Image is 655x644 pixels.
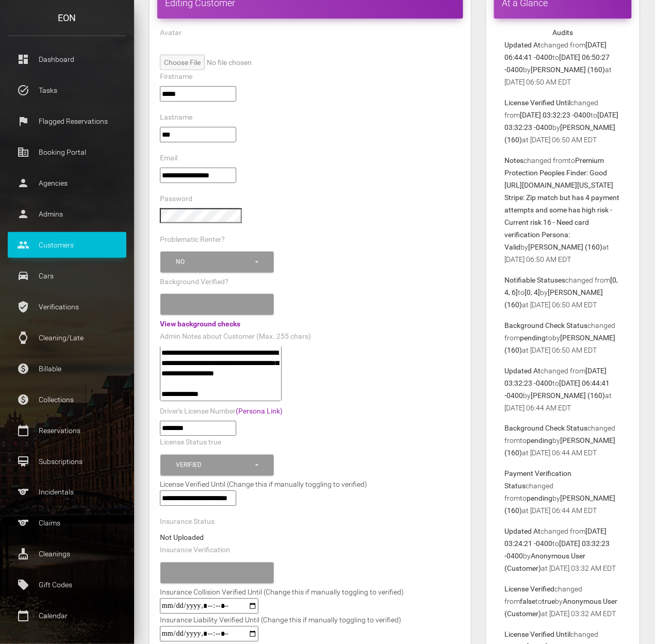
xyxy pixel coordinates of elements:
[8,541,126,567] a: cleaning_services Cleanings
[8,356,126,382] a: paid Billable
[15,423,119,438] p: Reservations
[152,586,412,599] div: Insurance Collision Verified Until (Change this if manually toggling to verified)
[504,288,603,309] b: [PERSON_NAME] (160)
[160,455,274,476] button: Verified
[15,454,119,469] p: Subscriptions
[531,65,605,74] b: [PERSON_NAME] (160)
[160,72,192,82] label: Firstname
[504,552,585,573] b: Anonymous User (Customer)
[8,449,126,474] a: card_membership Subscriptions
[15,144,119,160] p: Booking Portal
[531,391,605,400] b: [PERSON_NAME] (160)
[15,82,119,98] p: Tasks
[160,546,230,556] label: Insurance Verification
[15,237,119,253] p: Customers
[160,235,225,245] label: Problematic Renter?
[504,319,621,356] p: changed from to by at [DATE] 06:50 AM EDT
[160,277,228,287] label: Background Verified?
[525,288,540,296] b: [0, 4]
[15,577,119,593] p: Gift Codes
[553,28,574,37] strong: Audits
[504,585,554,593] b: License Verified
[504,41,541,49] b: Updated At
[15,330,119,345] p: Cleaning/Late
[8,108,126,134] a: flag Flagged Reservations
[15,175,119,191] p: Agencies
[504,156,523,164] b: Notes
[160,332,311,342] label: Admin Notes about Customer (Max. 255 chars)
[528,243,602,251] b: [PERSON_NAME] (160)
[152,478,468,491] div: License Verified Until (Change this if manually toggling to verified)
[504,276,565,284] b: Notifiable Statuses
[15,113,119,129] p: Flagged Reservations
[8,232,126,258] a: people Customers
[176,258,254,267] div: No
[8,263,126,289] a: drive_eta Cars
[15,299,119,315] p: Verifications
[15,392,119,407] p: Collections
[160,534,204,542] strong: Not Uploaded
[504,123,615,144] b: [PERSON_NAME] (160)
[527,437,552,445] b: pending
[160,194,192,204] label: Password
[504,470,571,490] b: Payment Verification Status
[542,598,555,606] b: true
[160,320,240,328] a: View background checks
[8,46,126,72] a: dashboard Dashboard
[15,516,119,531] p: Claims
[15,485,119,500] p: Incidentals
[504,424,587,433] b: Background Check Status
[504,525,621,575] p: changed from to by at [DATE] 03:32 AM EDT
[504,365,621,414] p: changed from to by at [DATE] 06:44 AM EDT
[8,201,126,227] a: person Admins
[504,98,570,107] b: License Verified Until
[8,387,126,412] a: paid Collections
[160,438,221,448] label: License Status true
[236,407,283,415] a: (Persona Link)
[504,274,621,311] p: changed from to by at [DATE] 06:50 AM EDT
[152,614,409,626] div: Insurance Liability Verified Until (Change this if manually toggling to verified)
[176,569,254,577] div: Please select
[8,170,126,196] a: person Agencies
[176,300,254,309] div: Please select
[160,563,274,584] button: Please select
[8,572,126,598] a: local_offer Gift Codes
[15,361,119,376] p: Billable
[15,608,119,624] p: Calendar
[8,294,126,320] a: verified_user Verifications
[160,28,182,38] label: Avatar
[8,77,126,103] a: task_alt Tasks
[15,268,119,284] p: Cars
[8,418,126,443] a: calendar_today Reservations
[504,39,621,88] p: changed from to by at [DATE] 06:50 AM EDT
[504,422,621,459] p: changed from to by at [DATE] 06:44 AM EDT
[8,325,126,351] a: watch Cleaning/Late
[504,334,615,354] b: [PERSON_NAME] (160)
[527,494,552,503] b: pending
[504,468,621,517] p: changed from to by at [DATE] 06:44 AM EDT
[8,480,126,505] a: sports Incidentals
[504,321,587,329] b: Background Check Status
[504,494,615,515] b: [PERSON_NAME] (160)
[15,206,119,222] p: Admins
[160,517,215,527] label: Insurance Status
[176,461,254,470] div: Verified
[160,406,283,417] label: Driver's License Number
[8,510,126,536] a: sports Claims
[8,139,126,165] a: corporate_fare Booking Portal
[504,631,570,639] b: License Verified Until
[160,252,274,273] button: No
[160,153,177,163] label: Email
[504,96,621,146] p: changed from to by at [DATE] 06:50 AM EDT
[504,154,621,266] p: changed from to by at [DATE] 06:50 AM EDT
[160,294,274,315] button: Please select
[504,367,541,375] b: Updated At
[504,583,621,620] p: changed from to by at [DATE] 03:32 AM EDT
[15,52,119,67] p: Dashboard
[160,112,192,123] label: Lastname
[520,598,535,606] b: false
[504,437,615,457] b: [PERSON_NAME] (160)
[520,334,546,342] b: pending
[15,547,119,562] p: Cleanings
[504,527,541,536] b: Updated At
